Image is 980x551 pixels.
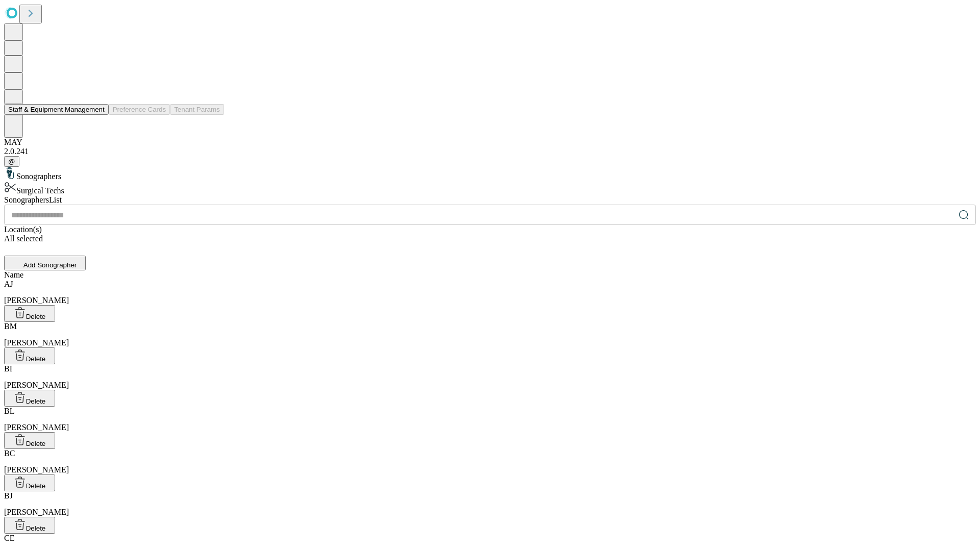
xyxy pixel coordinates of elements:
[4,305,55,322] button: Delete
[4,147,976,156] div: 2.0.241
[26,397,46,405] span: Delete
[109,104,170,115] button: Preference Cards
[4,280,13,288] span: AJ
[4,156,19,167] button: @
[4,407,976,432] div: [PERSON_NAME]
[4,138,976,147] div: MAY
[4,364,12,373] span: BI
[4,474,55,491] button: Delete
[4,225,42,234] span: Location(s)
[4,347,55,364] button: Delete
[26,355,46,363] span: Delete
[4,280,976,305] div: [PERSON_NAME]
[4,432,55,449] button: Delete
[4,407,14,415] span: BL
[4,449,15,458] span: BC
[4,534,14,542] span: CE
[4,449,976,474] div: [PERSON_NAME]
[4,195,976,205] div: Sonographers List
[26,482,46,490] span: Delete
[26,313,46,320] span: Delete
[170,104,224,115] button: Tenant Params
[4,167,976,181] div: Sonographers
[4,104,109,115] button: Staff & Equipment Management
[4,517,55,534] button: Delete
[4,491,976,517] div: [PERSON_NAME]
[23,261,77,269] span: Add Sonographer
[4,181,976,195] div: Surgical Techs
[4,256,86,270] button: Add Sonographer
[4,364,976,390] div: [PERSON_NAME]
[4,322,17,331] span: BM
[4,491,13,500] span: BJ
[4,390,55,407] button: Delete
[4,270,976,280] div: Name
[8,158,15,165] span: @
[26,524,46,532] span: Delete
[26,440,46,447] span: Delete
[4,322,976,347] div: [PERSON_NAME]
[4,234,976,243] div: All selected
